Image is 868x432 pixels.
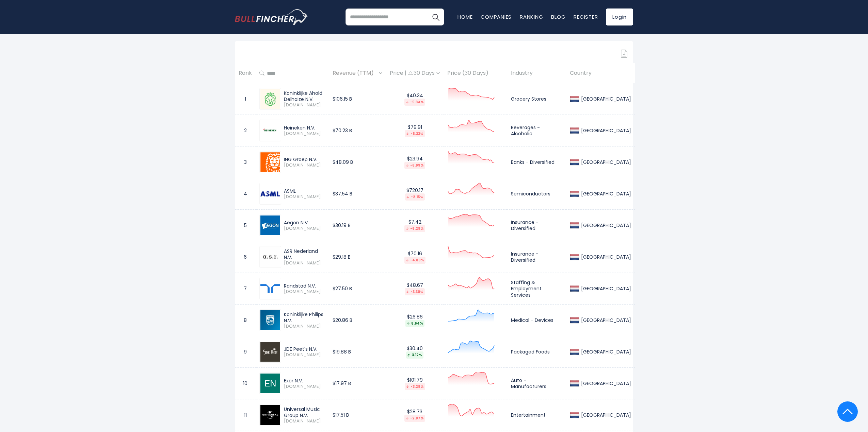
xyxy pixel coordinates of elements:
div: Aegon N.V. [284,220,325,226]
td: $30.19 B [329,210,386,241]
td: Banks - Diversified [507,146,566,178]
td: $27.50 B [329,273,386,305]
div: Exor N.V. [284,378,325,384]
td: 9 [235,336,256,368]
span: [DOMAIN_NAME] [284,289,325,295]
div: [GEOGRAPHIC_DATA] [579,286,631,292]
td: Semiconductors [507,178,566,210]
div: -5.33% [405,130,425,137]
a: Register [574,13,598,20]
div: [GEOGRAPHIC_DATA] [579,254,631,260]
div: -2.87% [404,415,425,422]
a: Go to homepage [235,9,308,25]
td: Entertainment [507,399,566,431]
td: Staffing & Employment Services [507,273,566,305]
a: Companies [481,13,512,20]
a: Blog [551,13,565,20]
a: Ranking [520,13,543,20]
div: $720.17 [390,187,440,201]
a: Sign in [546,63,561,69]
div: ING Groep N.V. [284,156,325,162]
div: ASR Nederland N.V. [284,248,325,260]
div: ASML [284,188,325,194]
img: HEIA.AS.png [260,124,280,138]
div: Randstad N.V. [284,283,325,289]
td: Grocery Stores [507,83,566,115]
div: $30.40 [390,345,440,359]
div: $101.79 [390,377,440,390]
div: [GEOGRAPHIC_DATA] [579,127,631,134]
button: Search [427,8,444,25]
div: $70.16 [390,250,440,264]
td: Beverages - Alcoholic [507,115,566,146]
td: 10 [235,368,256,399]
img: UMG.AS.png [260,405,280,425]
span: Revenue (TTM) [333,68,377,79]
div: -2.15% [405,193,425,201]
img: AD.AS.png [260,89,280,109]
a: Home [457,13,472,20]
div: -5.34% [404,99,425,106]
div: [GEOGRAPHIC_DATA] [579,96,631,102]
span: [DOMAIN_NAME] [284,162,325,168]
img: RAND.AS.png [260,279,280,298]
th: Rank [235,63,256,83]
td: $70.23 B [329,115,386,146]
td: 8 [235,305,256,336]
td: 11 [235,399,256,431]
div: $28.73 [390,409,440,422]
div: Koninklijke Ahold Delhaize N.V. [284,90,325,102]
td: 3 [235,146,256,178]
div: Heineken N.V. [284,125,325,131]
td: $37.54 B [329,178,386,210]
img: INGA.AS.png [260,152,280,172]
span: [DOMAIN_NAME] [284,260,325,266]
div: $23.94 [390,156,440,169]
div: $48.67 [390,282,440,295]
td: Packaged Foods [507,336,566,368]
span: [DOMAIN_NAME] [284,194,325,200]
td: 5 [235,210,256,241]
div: Universal Music Group N.V. [284,406,325,418]
a: Login [606,8,633,25]
span: [DOMAIN_NAME] [284,324,325,329]
div: -4.88% [404,257,425,264]
td: $17.51 B [329,399,386,431]
div: -3.30% [405,288,425,295]
img: JDEP.AS.png [260,342,280,362]
td: 4 [235,178,256,210]
div: $7.42 [390,219,440,232]
span: [DOMAIN_NAME] [284,384,325,390]
td: 6 [235,241,256,273]
div: Price | 30 Days [390,70,440,77]
span: [DOMAIN_NAME] [284,102,325,108]
img: bullfincher logo [235,9,308,25]
td: 2 [235,115,256,146]
div: JDE Peet's N.V. [284,346,325,352]
td: $48.09 B [329,146,386,178]
td: 7 [235,273,256,305]
td: Auto - Manufacturers [507,368,566,399]
span: [DOMAIN_NAME] [284,131,325,137]
div: -3.29% [405,383,425,390]
div: [GEOGRAPHIC_DATA] [579,191,631,197]
th: Industry [507,63,566,83]
td: $20.86 B [329,305,386,336]
th: Price (30 Days) [444,63,507,83]
div: $40.34 [390,92,440,106]
td: 1 [235,83,256,115]
img: AGN.AS.png [260,215,280,235]
div: -6.29% [404,225,425,232]
span: [DOMAIN_NAME] [284,418,325,424]
td: $17.97 B [329,368,386,399]
td: Insurance - Diversified [507,241,566,273]
div: [GEOGRAPHIC_DATA] [579,317,631,323]
div: $26.86 [390,314,440,327]
img: ASML.AS.png [260,191,280,197]
div: $79.91 [390,124,440,137]
td: $19.88 B [329,336,386,368]
td: Medical - Devices [507,305,566,336]
div: [GEOGRAPHIC_DATA] [579,222,631,228]
td: $29.18 B [329,241,386,273]
div: 3.12% [406,351,423,359]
